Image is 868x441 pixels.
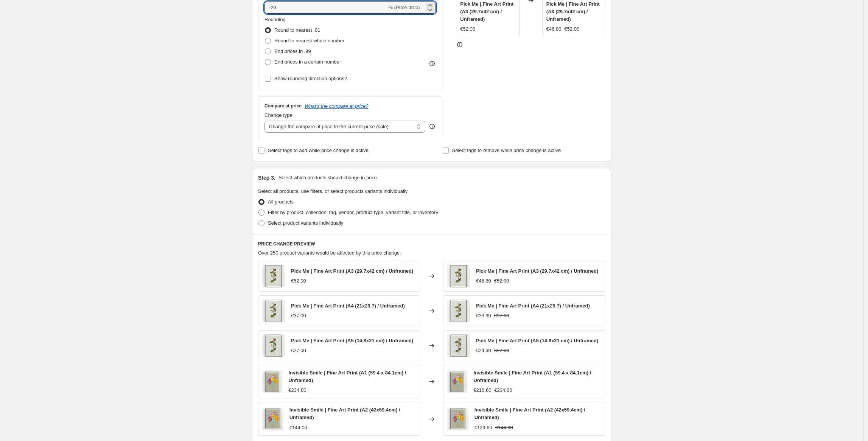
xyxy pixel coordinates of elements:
img: pick_me_framed_80x.jpg [262,265,285,287]
div: €46.80 [546,25,562,33]
span: Select product variants individually [268,220,343,226]
strike: €27.00 [494,347,509,354]
div: €129.60 [474,424,492,432]
strike: €52.00 [494,277,509,285]
span: Invisible Smile | Fine Art Print (A1 (59.4 x 84.1cm) / Unframed) [288,370,406,383]
div: €144.00 [289,424,307,432]
span: Invisible Smile | Fine Art Print (A2 (42x59.4cm) / Unframed) [474,407,585,420]
span: Change type [264,112,292,118]
div: €234.00 [288,387,306,394]
h2: Step 3. [258,174,275,182]
strike: €144.00 [495,424,513,432]
button: What's the compare at price? [305,103,369,109]
span: Show rounding direction options? [274,76,347,81]
span: End prices in a certain number [274,59,341,65]
span: Pick Me | Fine Art Print (A5 (14.8x21 cm) / Unframed) [476,338,598,343]
span: % (Price drop) [388,5,420,10]
h3: Compare at price [264,103,302,109]
div: €210.60 [473,387,491,394]
span: Over 250 product variants would be affected by this price change: [258,250,401,256]
div: help [428,123,436,130]
span: Pick Me | Fine Art Print (A4 (21x29.7) / Unframed) [476,303,590,309]
img: 33dac1_bb0228f262124098bfaec15f171bc382_mv2_80x.jpg [447,370,467,393]
span: Select all products, use filters, or select products variants individually [258,188,408,194]
span: Rounding [264,17,286,22]
h6: PRICE CHANGE PREVIEW [258,241,605,247]
div: €52.00 [291,277,306,285]
span: Select tags to add while price change is active [268,148,369,153]
span: Invisible Smile | Fine Art Print (A2 (42x59.4cm) / Unframed) [289,407,400,420]
strike: €37.00 [494,312,509,320]
span: Select tags to remove while price change is active [452,148,561,153]
img: 33dac1_bb0228f262124098bfaec15f171bc382_mv2_80x.jpg [262,370,282,393]
img: pick_me_framed_80x.jpg [262,334,285,357]
div: €33.30 [476,312,491,320]
strike: €234.00 [494,387,512,394]
div: €52.00 [460,25,475,33]
img: 33dac1_bb0228f262124098bfaec15f171bc382_mv2_80x.jpg [447,408,468,430]
img: pick_me_framed_80x.jpg [262,300,285,322]
span: Round to nearest whole number [274,38,344,43]
span: Pick Me | Fine Art Print (A5 (14.8x21 cm) / Unframed) [291,338,413,343]
span: Round to nearest .01 [274,27,320,33]
span: Filter by product, collection, tag, vendor, product type, variant title, or inventory [268,210,438,215]
div: €37.00 [291,312,306,320]
img: pick_me_framed_80x.jpg [447,265,470,287]
div: €24.30 [476,347,491,354]
span: Pick Me | Fine Art Print (A3 (29.7x42 cm) / Unframed) [476,268,598,274]
div: €46.80 [476,277,491,285]
strike: €52.00 [564,25,579,33]
span: Pick Me | Fine Art Print (A3 (29.7x42 cm) / Unframed) [460,1,513,22]
span: End prices in .99 [274,48,311,54]
p: Select which products should change in price [278,174,377,182]
span: Pick Me | Fine Art Print (A4 (21x29.7) / Unframed) [291,303,405,309]
img: pick_me_framed_80x.jpg [447,300,470,322]
img: 33dac1_bb0228f262124098bfaec15f171bc382_mv2_80x.jpg [262,408,283,430]
input: -15 [264,2,387,14]
span: Pick Me | Fine Art Print (A3 (29.7x42 cm) / Unframed) [546,1,600,22]
span: All products [268,199,294,205]
span: Invisible Smile | Fine Art Print (A1 (59.4 x 84.1cm) / Unframed) [473,370,591,383]
span: Pick Me | Fine Art Print (A3 (29.7x42 cm) / Unframed) [291,268,413,274]
img: pick_me_framed_80x.jpg [447,334,470,357]
div: €27.00 [291,347,306,354]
